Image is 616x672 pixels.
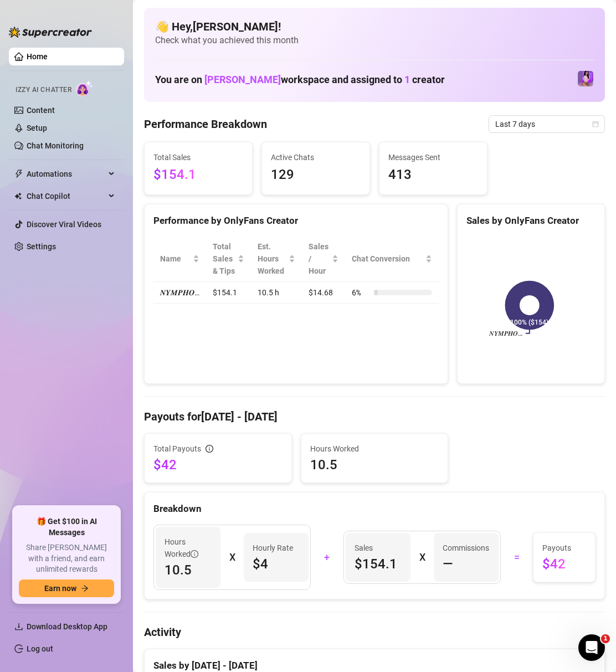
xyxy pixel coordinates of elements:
[14,622,23,631] span: download
[153,456,283,474] span: $42
[507,548,526,566] div: =
[310,456,439,474] span: 10.5
[27,242,56,251] a: Settings
[489,330,522,337] text: 𝑵𝒀𝑴𝑷𝑯𝑶…
[153,236,206,282] th: Name
[345,236,439,282] th: Chat Conversion
[495,116,598,132] span: Last 7 days
[302,282,346,304] td: $14.68
[592,121,599,127] span: calendar
[14,170,23,178] span: thunderbolt
[302,236,346,282] th: Sales / Hour
[153,213,439,228] div: Performance by OnlyFans Creator
[153,501,596,516] div: Breakdown
[542,555,586,573] span: $42
[153,151,243,163] span: Total Sales
[14,192,22,200] img: Chat Copilot
[153,443,201,455] span: Total Payouts
[271,165,361,186] span: 129
[352,253,423,265] span: Chat Conversion
[9,27,92,38] img: logo-BBDzfeDw.svg
[27,52,48,61] a: Home
[27,622,107,631] span: Download Desktop App
[271,151,361,163] span: Active Chats
[165,561,212,579] span: 10.5
[27,106,55,115] a: Content
[155,34,594,47] span: Check what you achieved this month
[404,74,410,85] span: 1
[578,634,605,661] iframe: Intercom live chat
[251,282,302,304] td: 10.5 h
[76,80,93,96] img: AI Chatter
[144,409,605,424] h4: Payouts for [DATE] - [DATE]
[27,187,105,205] span: Chat Copilot
[253,542,293,554] article: Hourly Rate
[253,555,300,573] span: $4
[19,516,114,538] span: 🎁 Get $100 in AI Messages
[229,548,235,566] div: X
[81,584,89,592] span: arrow-right
[388,151,478,163] span: Messages Sent
[542,542,586,554] span: Payouts
[165,536,212,560] span: Hours Worked
[317,548,336,566] div: +
[443,555,453,573] span: —
[44,584,76,593] span: Earn now
[309,240,330,277] span: Sales / Hour
[258,240,286,277] div: Est. Hours Worked
[144,116,267,132] h4: Performance Breakdown
[310,443,439,455] span: Hours Worked
[153,282,206,304] td: 𝑵𝒀𝑴𝑷𝑯𝑶…
[206,236,251,282] th: Total Sales & Tips
[191,550,198,558] span: info-circle
[144,624,605,640] h4: Activity
[355,542,402,554] span: Sales
[27,220,101,229] a: Discover Viral Videos
[419,548,425,566] div: X
[206,445,213,453] span: info-circle
[204,74,281,85] span: [PERSON_NAME]
[355,555,402,573] span: $154.1
[206,282,251,304] td: $154.1
[601,634,610,643] span: 1
[19,579,114,597] button: Earn nowarrow-right
[27,644,53,653] a: Log out
[213,240,235,277] span: Total Sales & Tips
[352,286,369,299] span: 6 %
[19,542,114,575] span: Share [PERSON_NAME] with a friend, and earn unlimited rewards
[155,19,594,34] h4: 👋 Hey, [PERSON_NAME] !
[443,542,489,554] article: Commissions
[27,141,84,150] a: Chat Monitoring
[160,253,191,265] span: Name
[466,213,596,228] div: Sales by OnlyFans Creator
[27,124,47,132] a: Setup
[153,165,243,186] span: $154.1
[388,165,478,186] span: 413
[27,165,105,183] span: Automations
[155,74,445,86] h1: You are on workspace and assigned to creator
[16,85,71,95] span: Izzy AI Chatter
[578,71,593,86] img: 𝑵𝒀𝑴𝑷𝑯𝑶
